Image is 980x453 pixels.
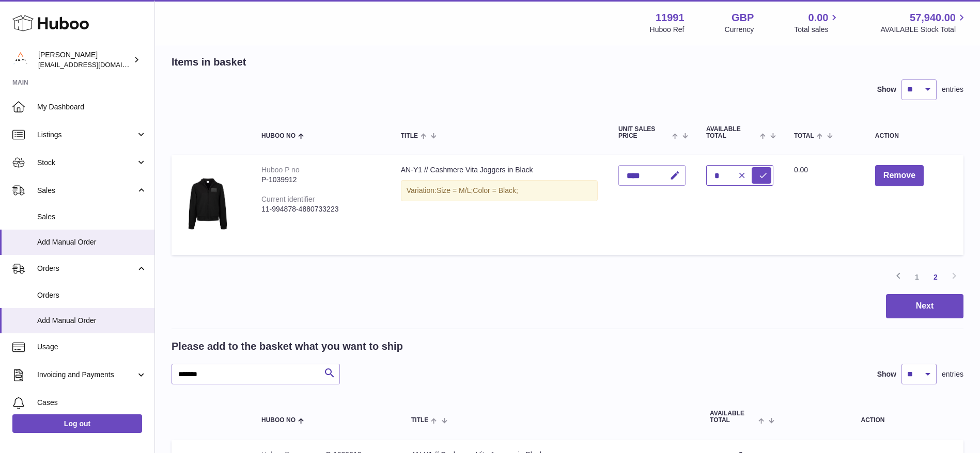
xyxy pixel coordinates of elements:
[880,25,968,35] span: AVAILABLE Stock Total
[261,175,380,185] div: P-1039912
[182,165,234,242] img: AN-Y1 // Cashmere Vita Joggers in Black
[391,155,608,255] td: AN-Y1 // Cashmere Vita Joggers in Black
[908,268,926,286] a: 1
[261,166,300,174] div: Huboo P no
[877,85,896,94] label: Show
[261,133,295,139] span: Huboo no
[782,400,963,434] th: Action
[650,25,685,35] div: Huboo Ref
[910,11,956,25] span: 57,940.00
[706,126,757,139] span: AVAILABLE Total
[411,417,428,424] span: Title
[886,294,963,318] button: Next
[875,165,924,186] button: Remove
[942,369,963,379] span: entries
[261,195,315,203] div: Current identifier
[656,11,685,25] strong: 11991
[880,11,968,35] a: 57,940.00 AVAILABLE Stock Total
[725,25,754,35] div: Currency
[261,204,380,214] div: 11-994878-4880733223
[37,316,147,326] span: Add Manual Order
[37,130,136,140] span: Listings
[794,166,808,174] span: 0.00
[794,25,840,35] span: Total sales
[808,11,829,25] span: 0.00
[261,417,295,424] span: Huboo no
[38,60,152,69] span: [EMAIL_ADDRESS][DOMAIN_NAME]
[875,133,953,139] div: Action
[172,55,246,69] h2: Items in basket
[618,126,670,139] span: Unit Sales Price
[401,133,418,139] span: Title
[926,268,945,286] a: 2
[37,212,147,222] span: Sales
[794,133,814,139] span: Total
[37,102,147,112] span: My Dashboard
[37,237,147,247] span: Add Manual Order
[877,369,896,379] label: Show
[37,264,136,273] span: Orders
[37,186,136,196] span: Sales
[732,11,754,25] strong: GBP
[942,85,963,94] span: entries
[401,180,598,201] div: Variation:
[794,11,840,35] a: 0.00 Total sales
[37,370,136,380] span: Invoicing and Payments
[12,414,142,433] a: Log out
[37,398,147,408] span: Cases
[172,339,403,353] h2: Please add to the basket what you want to ship
[437,186,473,195] span: Size = M/L;
[710,410,756,424] span: AVAILABLE Total
[37,290,147,300] span: Orders
[473,186,518,195] span: Color = Black;
[38,50,131,70] div: [PERSON_NAME]
[37,158,136,168] span: Stock
[37,342,147,352] span: Usage
[12,52,28,68] img: internalAdmin-11991@internal.huboo.com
